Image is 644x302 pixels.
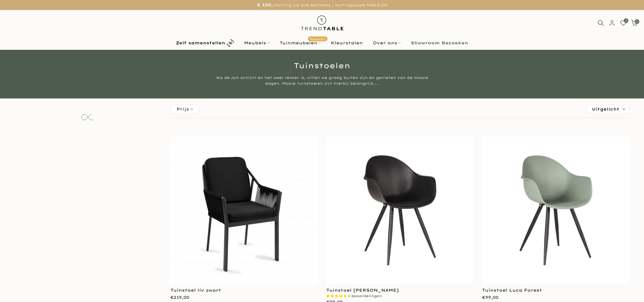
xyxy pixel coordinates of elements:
a: Tuinstoel Luca Forest [482,288,542,293]
label: Sorteren:Uitgelicht [586,105,629,114]
img: trend-table [297,10,347,36]
a: Tuinstoel liv zwart [170,288,221,293]
a: Kleurstalen [326,39,368,46]
span: 0 [635,19,639,24]
p: korting op alle eettafels - kortingscode TABLE100 [7,1,637,9]
a: Zelf samenstellen [171,38,239,48]
span: 0 [624,18,628,23]
span: 5.00 stars [326,294,348,298]
b: Zelf samenstellen [176,41,225,45]
div: Als de zon schijnt en het weer lekker is, willen we graag buiten zijn en genieten van de mooie da... [214,75,430,86]
h1: Tuinstoelen [154,62,490,69]
strong: € 100,- [257,2,275,7]
a: Showroom Bezoeken [406,39,473,46]
a: Meubels [239,39,275,46]
span: Uitgelicht [592,105,619,114]
a: TuinmeubelenPopulair [275,39,326,46]
span: Prijs [177,106,189,112]
a: 0 [631,20,637,26]
span: €219,00 [170,295,189,300]
span: Populair [308,37,327,41]
b: Showroom Bezoeken [411,41,468,45]
a: Over ons [368,39,406,46]
span: €99,00 [482,295,499,300]
a: 0 [620,20,626,26]
iframe: toggle-frame [1,273,29,301]
span: 1 beoordelingen [348,294,382,298]
a: Tuinstoel [PERSON_NAME] [326,288,399,293]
